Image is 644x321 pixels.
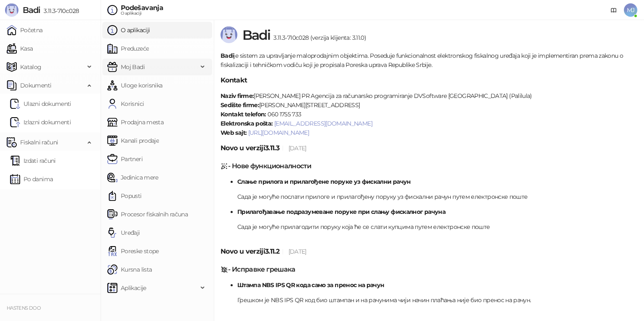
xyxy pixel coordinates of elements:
strong: Прилагођавање подразумеване поруке при слању фискалног рачуна [237,208,445,216]
h5: Novo u verziji 3.11.3 [221,143,637,153]
a: [EMAIL_ADDRESS][DOMAIN_NAME] [274,120,372,127]
span: 3.11.3-710c028 [40,7,79,15]
p: Сада је могуће послати прилоге и прилагођену поруку уз фискални рачун путем електронске поште [237,192,637,201]
a: Ulazni dokumentiUlazni dokumenti [10,95,71,112]
span: Badi [23,5,40,15]
a: Dokumentacija [607,3,621,17]
strong: Слање прилога и прилагођене поруке уз фискални рачун [237,178,411,185]
a: Početna [7,22,43,39]
span: Badi [242,27,270,43]
span: [DATE] [288,144,306,152]
a: Izdati računi [10,152,56,169]
span: Fiskalni računi [20,134,58,151]
a: Izlazni dokumenti [10,114,71,131]
span: Aplikacije [121,280,146,296]
p: Грешком је NBS IPS QR код био штампан и на рачунима чији начин плаћања није био пренос на рачун. [237,295,637,305]
span: Katalog [20,59,42,75]
strong: Naziv firme: [221,92,254,100]
span: MJ [624,3,637,17]
strong: Badi [221,52,234,59]
img: Logo [221,26,237,43]
p: [PERSON_NAME] PR Agencija za računarsko programiranje DVSoftware [GEOGRAPHIC_DATA] (Palilula) [PE... [221,91,637,137]
strong: Sedište firme: [221,101,259,109]
a: Jedinica mere [107,169,158,186]
div: Podešavanja [121,5,163,11]
span: 3.11.3-710c028 (verzija klijenta: 3.11.0) [270,34,366,41]
small: HASTENS DOO [7,305,41,311]
h5: - Нове функционалности [221,161,637,171]
a: Kanali prodaje [107,132,159,149]
h5: - Исправке грешака [221,265,637,275]
a: O aplikaciji [107,22,150,39]
a: Procesor fiskalnih računa [107,206,188,223]
a: [URL][DOMAIN_NAME] [248,129,309,136]
span: [DATE] [288,248,306,255]
a: Popusti [107,187,142,204]
span: Dokumenti [20,77,51,94]
a: Uloge korisnika [107,77,162,94]
div: O aplikaciji [121,11,163,15]
a: Poreske stope [107,243,159,259]
a: Prodajna mesta [107,114,164,131]
strong: Kontakt telefon: [221,110,266,118]
a: Uređaji [107,224,140,241]
a: Partneri [107,151,143,167]
p: Сада је могуће прилагодити поруку која ће се слати купцима путем електронске поште [237,222,637,231]
img: Logo [5,3,18,17]
a: Preduzeće [107,40,149,57]
a: Korisnici [107,95,144,112]
span: Moj Badi [121,59,145,75]
p: je sistem za upravljanje maloprodajnim objektima. Poseduje funkcionalnost elektronskog fiskalnog ... [221,51,637,69]
h5: Novo u verziji 3.11.2 [221,247,637,257]
strong: Штампа NBS IPS QR кода само за пренос на рачун [237,281,384,289]
a: Po danima [10,171,53,187]
strong: Elektronska pošta: [221,120,273,127]
h5: Kontakt [221,75,637,85]
a: Kursna lista [107,261,152,278]
a: Kasa [7,40,33,57]
strong: Web sajt: [221,129,247,136]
